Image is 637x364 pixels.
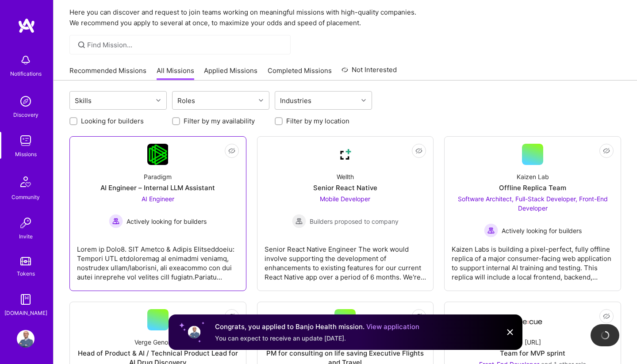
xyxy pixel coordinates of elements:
[15,149,37,159] div: Missions
[452,238,614,282] div: Kaizen Labs is building a pixel-perfect, fully offline replica of a major consumer-facing web app...
[228,313,235,320] i: icon EyeClosed
[265,238,426,282] div: Senior React Native Engineer The work would involve supporting the development of enhancements to...
[109,214,123,228] img: Actively looking for builders
[268,66,332,80] a: Completed Missions
[292,214,306,228] img: Builders proposed to company
[19,232,33,241] div: Invite
[259,98,263,103] i: icon Chevron
[184,116,255,126] label: Filter by my availability
[522,312,543,328] img: Company Logo
[361,98,366,103] i: icon Chevron
[157,66,194,80] a: All Missions
[17,51,35,69] img: bell
[337,172,354,181] div: Wellth
[601,331,610,340] img: loading
[10,69,42,78] div: Notifications
[13,110,38,119] div: Discovery
[452,144,614,284] a: Kaizen LabOffline Replica TeamSoftware Architect, Full-Stack Developer, Front-End Developer Activ...
[156,98,161,103] i: icon Chevron
[228,147,235,154] i: icon EyeClosed
[484,223,498,238] img: Actively looking for builders
[12,192,40,202] div: Community
[4,308,47,318] div: [DOMAIN_NAME]
[81,116,144,126] label: Looking for builders
[77,238,239,282] div: Lorem ip Dolo8. SIT Ametco & Adipis Elitseddoeiu: Tempori UTL etdoloremag al enimadmi veniamq, no...
[502,226,582,235] span: Actively looking for builders
[366,322,419,331] a: View application
[100,183,215,192] div: AI Engineer – Internal LLM Assistant
[144,172,172,181] div: Paradigm
[69,7,621,28] p: Here you can discover and request to join teams working on meaningful missions with high-quality ...
[73,94,94,107] div: Skills
[17,291,35,308] img: guide book
[20,257,31,265] img: tokens
[603,147,610,154] i: icon EyeClosed
[215,322,419,332] div: Congrats, you applied to Banjo Health mission.
[204,66,257,80] a: Applied Missions
[127,217,207,226] span: Actively looking for builders
[458,195,608,212] span: Software Architect, Full-Stack Developer, Front-End Developer
[310,217,399,226] span: Builders proposed to company
[87,40,284,50] input: Find Mission...
[77,144,239,284] a: Company LogoParadigmAI Engineer – Internal LLM AssistantAI Engineer Actively looking for builders...
[320,195,370,203] span: Mobile Developer
[15,171,36,192] img: Community
[187,325,201,339] img: User profile
[17,269,35,278] div: Tokens
[17,132,35,149] img: teamwork
[278,94,314,107] div: Industries
[505,327,515,337] img: Close
[147,144,168,165] img: Company Logo
[517,172,549,181] div: Kaizen Lab
[15,330,37,348] a: User Avatar
[17,330,35,348] img: User Avatar
[415,147,422,154] i: icon EyeClosed
[175,94,197,107] div: Roles
[69,66,146,80] a: Recommended Missions
[313,183,377,192] div: Senior React Native
[342,65,397,80] a: Not Interested
[17,214,35,232] img: Invite
[603,313,610,320] i: icon EyeClosed
[77,40,87,50] i: icon SearchGrey
[334,144,356,165] img: Company Logo
[17,92,35,110] img: discovery
[18,18,35,34] img: logo
[499,183,566,192] div: Offline Replica Team
[286,116,349,126] label: Filter by my location
[415,313,422,320] i: icon EyeClosed
[142,195,174,203] span: AI Engineer
[265,144,426,284] a: Company LogoWellthSenior React NativeMobile Developer Builders proposed to companyBuilders propos...
[215,334,419,343] div: You can expect to receive an update [DATE].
